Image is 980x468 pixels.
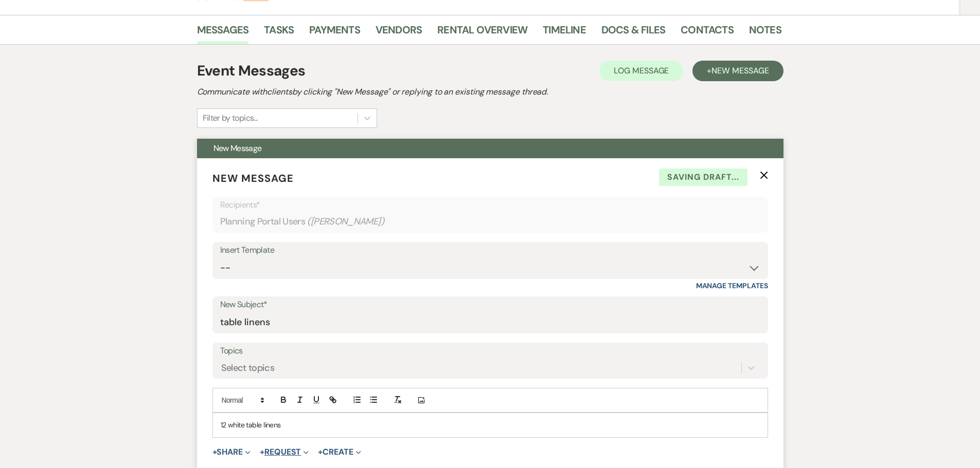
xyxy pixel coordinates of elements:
[203,112,258,124] div: Filter by topics...
[260,448,309,456] button: Request
[212,448,251,456] button: Share
[220,297,760,312] label: New Subject*
[197,60,306,82] h1: Event Messages
[711,65,769,76] span: New Message
[376,22,422,44] a: Vendors
[197,22,249,44] a: Messages
[601,22,665,44] a: Docs & Files
[213,143,262,154] span: New Message
[197,86,783,98] h2: Communicate with clients by clicking "New Message" or replying to an existing message thread.
[212,172,294,185] span: New Message
[659,169,747,186] span: Saving draft...
[543,22,586,44] a: Timeline
[318,448,361,456] button: Create
[692,61,783,81] button: +New Message
[749,22,781,44] a: Notes
[220,243,760,258] div: Insert Template
[614,65,669,76] span: Log Message
[681,22,734,44] a: Contacts
[318,448,323,456] span: +
[696,281,768,290] a: Manage Templates
[220,198,760,212] p: Recipients*
[221,419,760,430] p: 12 white table linens
[220,212,760,232] div: Planning Portal Users
[221,361,275,375] div: Select topics
[599,61,683,81] button: Log Message
[220,344,760,359] label: Topics
[307,215,384,229] span: ( [PERSON_NAME] )
[260,448,264,456] span: +
[264,22,294,44] a: Tasks
[309,22,360,44] a: Payments
[437,22,527,44] a: Rental Overview
[212,448,217,456] span: +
